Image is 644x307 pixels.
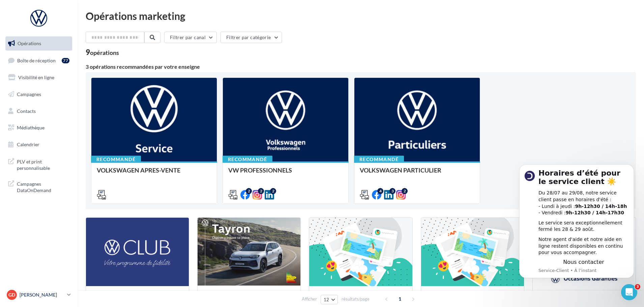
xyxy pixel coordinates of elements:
span: résultats/page [342,296,370,302]
a: Contacts [4,104,74,118]
button: Filtrer par canal [164,32,217,43]
a: Campagnes DataOnDemand [4,177,74,196]
a: Visibilité en ligne [4,70,74,85]
div: 2 [258,188,264,194]
a: Opérations [4,36,74,51]
a: Médiathèque [4,121,74,135]
button: Filtrer par catégorie [221,32,282,43]
a: PLV et print personnalisable [4,154,74,174]
div: 77 [62,58,69,63]
span: 1 [394,294,405,304]
span: Visibilité en ligne [18,74,54,80]
iframe: Intercom live chat [621,284,637,300]
span: Médiathèque [17,125,45,130]
span: Campagnes DataOnDemand [17,179,69,194]
div: 3 opérations recommandées par votre enseigne [86,64,636,69]
div: opérations [90,50,119,56]
span: Afficher [302,296,317,302]
iframe: Intercom notifications message [509,154,644,289]
a: GD [PERSON_NAME] [5,288,72,301]
span: 12 [324,297,329,302]
span: Calendrier [17,142,39,147]
span: 3 [635,284,640,289]
span: VW PROFESSIONNELS [228,166,292,174]
a: Campagnes [4,87,74,101]
button: 12 [321,295,338,304]
div: 2 [402,188,408,194]
a: Calendrier [4,137,74,152]
span: PLV et print personnalisable [17,157,69,172]
div: Recommandé [354,156,404,163]
p: [PERSON_NAME] [20,291,64,298]
span: Contacts [17,108,36,114]
div: Recommandé [91,156,141,163]
span: Boîte de réception [17,57,56,63]
div: 2 [246,188,252,194]
div: 3 [389,188,396,194]
div: Opérations marketing [86,11,636,21]
div: 9 [86,49,119,56]
span: GD [8,291,15,298]
div: 2 [270,188,276,194]
a: Boîte de réception77 [4,53,74,68]
div: 4 [377,188,383,194]
span: Opérations [18,40,41,46]
span: VOLKSWAGEN APRES-VENTE [97,166,180,174]
span: VOLKSWAGEN PARTICULIER [360,166,441,174]
div: Recommandé [223,156,272,163]
span: Campagnes [17,91,41,97]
